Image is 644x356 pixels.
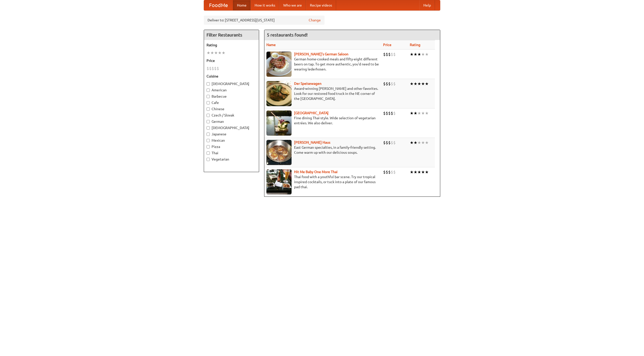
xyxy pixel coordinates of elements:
a: Help [419,0,435,10]
li: ★ [417,52,421,57]
input: Vegetarian [207,158,210,161]
label: Mexican [207,138,256,143]
input: [DEMOGRAPHIC_DATA] [207,82,210,86]
li: $ [393,140,396,145]
li: $ [386,110,388,116]
label: Barbecue [207,94,256,99]
li: ★ [421,140,425,145]
li: ★ [414,52,417,57]
li: $ [388,169,391,175]
li: ★ [414,110,417,116]
li: ★ [410,140,414,145]
p: Award-winning [PERSON_NAME] and other favorites. Look for our restored food truck in the NE corne... [266,86,379,101]
img: satay.jpg [266,110,292,136]
p: German home-cooked meals and fifty-eight different beers on tap. To get more authentic, you'd nee... [266,57,379,72]
li: ★ [414,81,417,87]
a: Who we are [279,0,306,10]
li: $ [386,140,388,145]
li: $ [388,81,391,87]
input: Pizza [207,145,210,148]
li: $ [391,140,393,145]
li: ★ [210,50,214,56]
input: American [207,89,210,92]
input: [DEMOGRAPHIC_DATA] [207,126,210,130]
li: ★ [414,140,417,145]
li: ★ [421,169,425,175]
li: $ [393,110,396,116]
li: $ [217,66,219,71]
img: speisewagen.jpg [266,81,292,106]
input: Czech / Slovak [207,114,210,117]
li: ★ [417,110,421,116]
h5: Rating [207,43,256,48]
a: FoodMe [204,0,233,10]
li: $ [391,110,393,116]
input: German [207,120,210,123]
li: ★ [222,50,225,56]
a: [GEOGRAPHIC_DATA] [294,111,329,115]
li: ★ [207,50,210,56]
h4: Filter Restaurants [204,30,259,40]
a: Recipe videos [306,0,336,10]
li: ★ [425,81,429,87]
li: ★ [410,169,414,175]
li: $ [383,140,386,145]
li: ★ [410,110,414,116]
label: [DEMOGRAPHIC_DATA] [207,125,256,130]
label: Thai [207,150,256,155]
label: [DEMOGRAPHIC_DATA] [207,81,256,86]
li: $ [383,52,386,57]
a: Name [266,43,276,47]
li: ★ [417,81,421,87]
label: Czech / Slovak [207,113,256,118]
img: kohlhaus.jpg [266,140,292,165]
li: $ [393,81,396,87]
input: Barbecue [207,95,210,98]
label: Vegetarian [207,157,256,162]
li: ★ [218,50,222,56]
li: $ [212,66,214,71]
h5: Cuisine [207,74,256,79]
li: $ [393,52,396,57]
li: ★ [425,52,429,57]
a: Rating [410,43,420,47]
ng-pluralize: 5 restaurants found! [267,32,308,37]
a: How it works [251,0,279,10]
img: esthers.jpg [266,52,292,77]
li: ★ [425,110,429,116]
li: $ [207,66,209,71]
b: Der Speisewagen [294,82,321,86]
li: $ [383,169,386,175]
li: ★ [417,169,421,175]
label: Chinese [207,106,256,111]
label: American [207,88,256,93]
input: Thai [207,151,210,155]
li: $ [388,52,391,57]
li: $ [393,169,396,175]
label: Japanese [207,132,256,137]
li: ★ [414,169,417,175]
li: $ [388,110,391,116]
a: [PERSON_NAME] Haus [294,140,330,144]
li: ★ [425,140,429,145]
li: ★ [421,110,425,116]
div: Deliver to: [STREET_ADDRESS][US_STATE] [204,16,325,25]
li: $ [214,66,217,71]
li: $ [386,169,388,175]
p: East German specialties, in a family-friendly setting. Come warm up with our delicious soups. [266,145,379,155]
a: Hit Me Baby One More Thai [294,170,338,174]
li: ★ [421,52,425,57]
input: Chinese [207,107,210,111]
li: $ [391,81,393,87]
p: Fine dining Thai-style. Wide selection of vegetarian entrées. We also deliver. [266,115,379,126]
li: ★ [421,81,425,87]
li: $ [209,66,212,71]
input: Mexican [207,139,210,142]
a: [PERSON_NAME]'s German Saloon [294,52,348,56]
a: Price [383,43,391,47]
input: Cafe [207,101,210,104]
label: German [207,119,256,124]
